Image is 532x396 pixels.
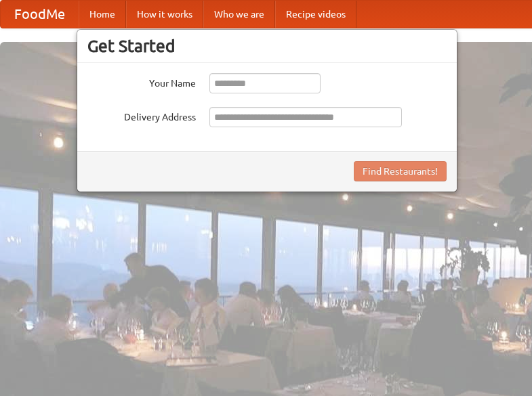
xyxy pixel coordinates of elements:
[79,1,126,28] a: Home
[87,107,196,124] label: Delivery Address
[275,1,356,28] a: Recipe videos
[203,1,275,28] a: Who we are
[1,1,79,28] a: FoodMe
[87,73,196,90] label: Your Name
[354,161,447,181] button: Find Restaurants!
[126,1,203,28] a: How it works
[87,36,447,56] h3: Get Started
